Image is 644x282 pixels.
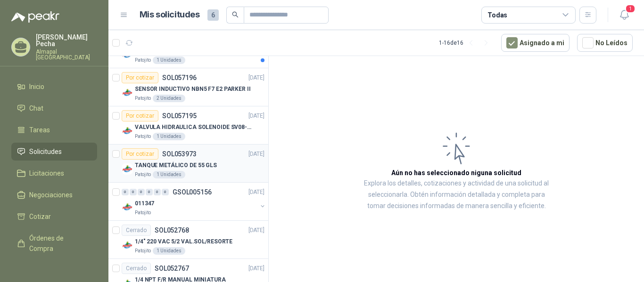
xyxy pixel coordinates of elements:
div: Todas [487,10,507,20]
a: Inicio [11,78,97,96]
div: Por cotizar [122,148,158,160]
p: 011347 [135,199,154,208]
a: Negociaciones [11,186,97,204]
a: Tareas [11,121,97,139]
a: Solicitudes [11,143,97,161]
h3: Aún no has seleccionado niguna solicitud [391,168,521,178]
a: Cotizar [11,208,97,226]
a: Por cotizarSOL057196[DATE] Company LogoSENSOR INDUCTIVO NBN5 F7 E2 PARKER IIPatojito2 Unidades [108,68,268,106]
div: 1 - 16 de 16 [439,35,494,50]
span: Negociaciones [29,190,73,200]
div: 2 Unidades [153,95,185,102]
div: Cerrado [122,263,151,274]
div: 0 [138,189,145,195]
span: Órdenes de Compra [29,233,88,254]
span: 6 [207,9,219,21]
div: 1 Unidades [153,56,185,64]
p: Patojito [135,209,151,217]
p: SENSOR INDUCTIVO NBN5 F7 E2 PARKER II [135,85,251,94]
img: Company Logo [122,240,133,251]
p: Patojito [135,247,151,255]
button: Asignado a mi [501,34,570,52]
p: [DATE] [248,112,264,121]
a: Por cotizarSOL053973[DATE] Company LogoTANQUE METÁLICO DE 55 GLSPatojito1 Unidades [108,145,268,183]
div: 1 Unidades [153,133,185,140]
span: Cotizar [29,211,51,222]
a: Órdenes de Compra [11,229,97,258]
p: [PERSON_NAME] Pecha [36,34,97,47]
a: Chat [11,99,97,117]
p: GSOL005156 [173,189,212,195]
p: Explora los detalles, cotizaciones y actividad de una solicitud al seleccionarla. Obtén informaci... [363,178,550,212]
div: 1 Unidades [153,247,185,255]
img: Logo peakr [11,11,59,23]
span: Chat [29,103,43,113]
p: [DATE] [248,188,264,197]
span: 1 [625,4,636,13]
span: Licitaciones [29,168,64,178]
img: Company Logo [122,201,133,213]
div: Cerrado [122,225,151,236]
a: Por cotizarSOL057195[DATE] Company LogoVALVULA HIDRAULICA SOLENOIDE SV08-20 REF : SV08-3B-N-24DC-... [108,106,268,145]
p: SOL057196 [162,74,197,81]
img: Company Logo [122,87,133,98]
span: Solicitudes [29,146,62,157]
div: 0 [154,189,161,195]
div: 0 [162,189,169,195]
p: SOL052767 [155,265,189,272]
div: 0 [130,189,137,195]
div: 0 [122,189,129,195]
p: 1/4" 220 VAC 5/2 VAL.SOL/RESORTE [135,237,232,246]
p: Almapal [GEOGRAPHIC_DATA] [36,49,97,60]
button: No Leídos [577,34,633,52]
div: Por cotizar [122,110,158,121]
div: Por cotizar [122,72,158,83]
p: VALVULA HIDRAULICA SOLENOIDE SV08-20 REF : SV08-3B-N-24DC-DG NORMALMENTE CERRADA [135,123,252,132]
img: Company Logo [122,125,133,137]
button: 1 [616,7,633,24]
a: 0 0 0 0 0 0 GSOL005156[DATE] Company Logo011347Patojito [122,186,266,217]
p: SOL057195 [162,113,197,119]
div: 0 [146,189,153,195]
p: SOL052768 [155,227,189,234]
p: [DATE] [248,264,264,273]
a: Licitaciones [11,164,97,182]
p: TANQUE METÁLICO DE 55 GLS [135,161,217,170]
img: Company Logo [122,163,133,175]
p: [DATE] [248,73,264,82]
a: CerradoSOL052768[DATE] Company Logo1/4" 220 VAC 5/2 VAL.SOL/RESORTEPatojito1 Unidades [108,221,268,259]
span: Inicio [29,81,44,92]
h1: Mis solicitudes [140,8,200,22]
p: Patojito [135,95,151,102]
p: Patojito [135,171,151,178]
p: Patojito [135,56,151,64]
span: Tareas [29,125,50,135]
p: Patojito [135,133,151,140]
p: [DATE] [248,226,264,235]
span: search [232,11,239,18]
p: SOL053973 [162,151,197,157]
p: [DATE] [248,150,264,159]
div: 1 Unidades [153,171,185,178]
